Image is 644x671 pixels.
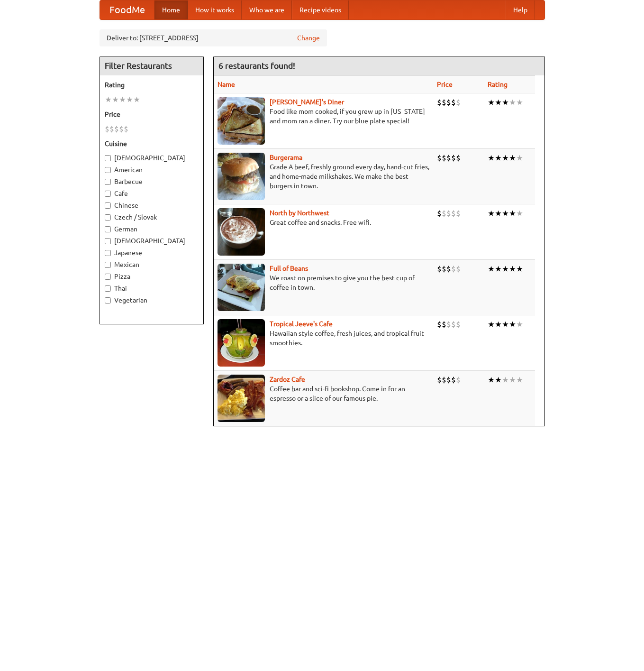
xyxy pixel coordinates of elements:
[451,208,456,219] li: $
[446,97,451,108] li: $
[456,153,461,163] li: $
[105,238,111,244] input: [DEMOGRAPHIC_DATA]
[114,124,119,134] li: $
[109,124,114,134] li: $
[437,97,442,108] li: $
[516,319,523,330] li: ★
[126,94,133,105] li: ★
[446,264,451,274] li: $
[451,97,456,108] li: $
[442,319,446,330] li: $
[242,0,292,19] a: Who we are
[451,153,456,163] li: $
[442,208,446,219] li: $
[270,376,305,383] a: Zardoz Cafe
[488,153,495,163] li: ★
[105,260,199,269] label: Mexican
[270,320,333,328] a: Tropical Jeeve's Cafe
[100,56,203,75] h4: Filter Restaurants
[105,248,199,257] label: Japanese
[105,236,199,246] label: [DEMOGRAPHIC_DATA]
[105,179,111,185] input: Barbecue
[112,94,119,105] li: ★
[446,208,451,219] li: $
[495,375,502,385] li: ★
[105,124,109,134] li: $
[105,155,111,161] input: [DEMOGRAPHIC_DATA]
[270,154,302,161] b: Burgerama
[105,224,199,234] label: German
[456,97,461,108] li: $
[105,250,111,256] input: Japanese
[105,167,111,173] input: American
[292,0,349,19] a: Recipe videos
[105,177,199,186] label: Barbecue
[516,97,523,108] li: ★
[437,81,453,88] a: Price
[105,165,199,175] label: American
[509,97,516,108] li: ★
[451,264,456,274] li: $
[105,110,199,119] h5: Price
[488,375,495,385] li: ★
[446,375,451,385] li: $
[488,208,495,219] li: ★
[100,29,327,46] div: Deliver to: [STREET_ADDRESS]
[154,0,188,19] a: Home
[218,329,429,348] p: Hawaiian style coffee, fresh juices, and tropical fruit smoothies.
[502,153,509,163] li: ★
[105,295,199,305] label: Vegetarian
[437,375,442,385] li: $
[218,375,265,422] img: zardoz.jpg
[446,153,451,163] li: $
[105,285,111,292] input: Thai
[456,375,461,385] li: $
[451,319,456,330] li: $
[488,264,495,274] li: ★
[506,0,535,19] a: Help
[105,201,199,210] label: Chinese
[509,153,516,163] li: ★
[218,107,429,126] p: Food like mom cooked, if you grew up in [US_STATE] and mom ran a diner. Try our blue plate special!
[124,124,128,134] li: $
[119,94,126,105] li: ★
[105,202,111,209] input: Chinese
[442,97,446,108] li: $
[218,218,429,227] p: Great coffee and snacks. Free wifi.
[297,33,320,43] a: Change
[509,319,516,330] li: ★
[218,273,429,292] p: We roast on premises to give you the best cup of coffee in town.
[437,319,442,330] li: $
[516,153,523,163] li: ★
[437,264,442,274] li: $
[105,262,111,268] input: Mexican
[446,319,451,330] li: $
[495,208,502,219] li: ★
[105,284,199,293] label: Thai
[516,264,523,274] li: ★
[456,208,461,219] li: $
[119,124,124,134] li: $
[105,191,111,197] input: Cafe
[495,153,502,163] li: ★
[218,208,265,256] img: north.jpg
[270,98,344,106] a: [PERSON_NAME]'s Diner
[488,81,508,88] a: Rating
[218,384,429,403] p: Coffee bar and sci-fi bookshop. Come in for an espresso or a slice of our famous pie.
[218,162,429,191] p: Grade A beef, freshly ground every day, hand-cut fries, and home-made milkshakes. We make the bes...
[516,375,523,385] li: ★
[133,94,140,105] li: ★
[270,265,308,272] b: Full of Beans
[488,319,495,330] li: ★
[105,189,199,198] label: Cafe
[218,319,265,367] img: jeeves.jpg
[502,375,509,385] li: ★
[105,212,199,222] label: Czech / Slovak
[105,94,112,105] li: ★
[270,209,329,217] b: North by Northwest
[442,264,446,274] li: $
[188,0,242,19] a: How it works
[456,319,461,330] li: $
[509,264,516,274] li: ★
